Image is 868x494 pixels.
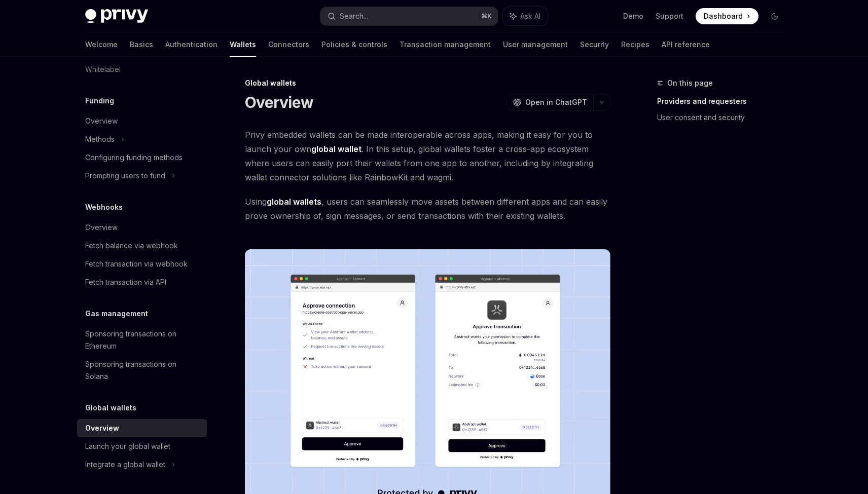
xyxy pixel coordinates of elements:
a: Transaction management [400,32,491,57]
a: Recipes [621,32,649,57]
div: Prompting users to fund [85,170,165,182]
a: Wallets [230,32,256,57]
span: Ask AI [520,11,540,21]
div: Global wallets [245,78,610,88]
a: Dashboard [696,8,758,24]
div: Integrate a global wallet [85,459,165,471]
a: Authentication [165,32,218,57]
button: Ask AI [503,7,548,25]
a: Fetch transaction via webhook [77,255,207,273]
a: Providers and requesters [657,93,791,109]
a: Welcome [85,32,118,57]
div: Sponsoring transactions on Solana [85,358,201,383]
a: Sponsoring transactions on Solana [77,355,207,386]
div: Launch your global wallet [85,440,170,452]
a: Sponsoring transactions on Ethereum [77,325,207,355]
a: Basics [130,32,153,57]
span: Privy embedded wallets can be made interoperable across apps, making it easy for you to launch yo... [245,128,610,184]
span: Dashboard [704,11,743,21]
a: Overview [77,419,207,437]
img: dark logo [85,9,148,23]
a: Support [656,11,683,21]
div: Fetch transaction via API [85,276,166,288]
div: Configuring funding methods [85,151,183,164]
div: Methods [85,133,115,145]
span: Open in ChatGPT [525,97,587,107]
div: Overview [85,115,118,127]
div: Overview [85,221,118,234]
a: Demo [623,11,643,21]
h5: Webhooks [85,201,123,213]
div: Search... [340,10,368,22]
a: Launch your global wallet [77,437,207,455]
a: User management [503,32,568,57]
a: Fetch transaction via API [77,273,207,291]
button: Open in ChatGPT [507,94,593,111]
a: Policies & controls [321,32,387,57]
div: Fetch transaction via webhook [85,258,188,270]
div: Overview [85,422,119,434]
a: Configuring funding methods [77,148,207,167]
strong: global wallets [267,197,321,207]
strong: global wallet [311,144,361,154]
h5: Global wallets [85,402,136,414]
span: On this page [667,77,713,89]
span: Using , users can seamlessly move assets between different apps and can easily prove ownership of... [245,195,610,223]
a: Connectors [268,32,309,57]
button: Toggle dark mode [767,8,783,24]
a: User consent and security [657,109,791,126]
a: Overview [77,218,207,237]
h5: Funding [85,95,114,107]
span: ⌘ K [481,12,492,20]
a: API reference [662,32,710,57]
div: Sponsoring transactions on Ethereum [85,328,201,352]
h1: Overview [245,93,313,111]
a: Overview [77,112,207,130]
div: Fetch balance via webhook [85,240,178,252]
h5: Gas management [85,308,148,320]
a: Security [580,32,609,57]
a: Fetch balance via webhook [77,237,207,255]
button: Search...⌘K [320,7,498,25]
